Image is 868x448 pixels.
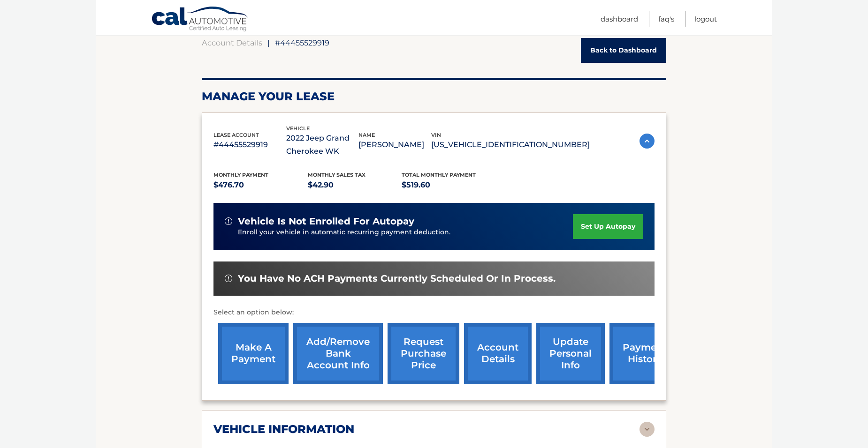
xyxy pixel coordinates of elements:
[601,11,638,27] a: Dashboard
[213,172,268,178] span: Monthly Payment
[286,125,310,132] span: vehicle
[218,323,289,384] a: make a payment
[225,275,232,282] img: alert-white.svg
[640,134,655,149] img: accordion-active.svg
[225,217,232,225] img: alert-white.svg
[238,216,414,227] span: vehicle is not enrolled for autopay
[238,227,573,238] p: Enroll your vehicle in automatic recurring payment deduction.
[358,138,431,151] p: [PERSON_NAME]
[308,172,365,178] span: Monthly sales Tax
[388,323,459,384] a: request purchase price
[238,273,556,284] span: You have no ACH payments currently scheduled or in process.
[640,422,655,437] img: accordion-rest.svg
[402,172,476,178] span: Total Monthly Payment
[151,6,250,33] a: Cal Automotive
[213,132,259,138] span: lease account
[402,179,496,192] p: $519.60
[464,323,532,384] a: account details
[694,11,717,27] a: Logout
[609,323,680,384] a: payment history
[275,38,329,47] span: #44455529919
[308,179,402,192] p: $42.90
[431,138,590,151] p: [US_VEHICLE_IDENTIFICATION_NUMBER]
[658,11,674,27] a: FAQ's
[293,323,383,384] a: Add/Remove bank account info
[573,214,643,239] a: set up autopay
[358,132,375,138] span: name
[431,132,441,138] span: vin
[213,307,655,318] p: Select an option below:
[202,90,666,104] h2: Manage Your Lease
[536,323,605,384] a: update personal info
[581,38,666,63] a: Back to Dashboard
[213,422,354,436] h2: vehicle information
[267,38,270,47] span: |
[202,38,262,47] a: Account Details
[213,138,286,151] p: #44455529919
[286,132,359,158] p: 2022 Jeep Grand Cherokee WK
[213,179,308,192] p: $476.70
